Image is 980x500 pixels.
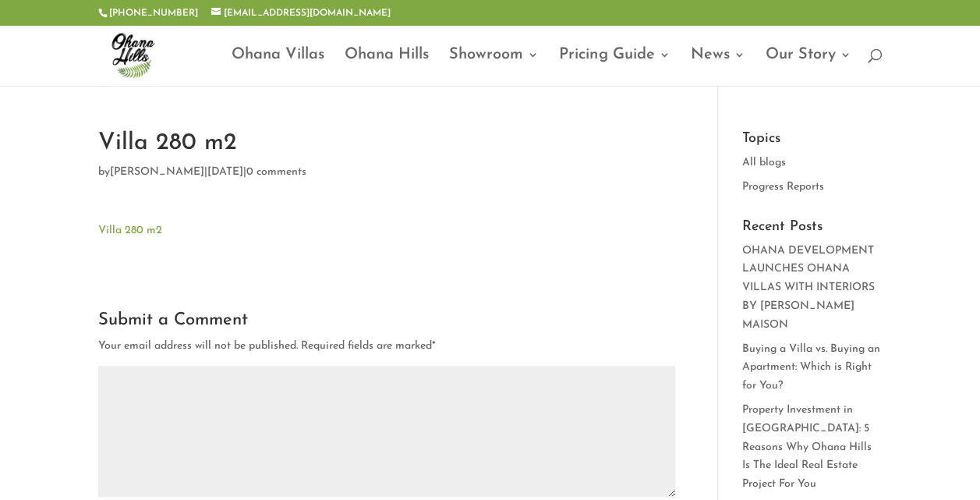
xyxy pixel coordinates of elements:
a: Pricing Guide [559,49,670,86]
a: Ohana Villas [232,49,324,86]
a: [EMAIL_ADDRESS][DOMAIN_NAME] [211,9,391,18]
span: Your email address will not be published. [98,340,298,352]
p: by | | [98,163,675,193]
a: Property Investment in [GEOGRAPHIC_DATA]: 5 Reasons Why Ohana Hills Is The Ideal Real Estate Proj... [741,404,871,490]
a: Ohana Hills [345,49,429,86]
h4: Topics [741,132,882,154]
span: Submit a Comment [98,311,248,329]
a: [PHONE_NUMBER] [109,9,198,18]
a: All blogs [741,157,785,168]
a: Showroom [449,49,539,86]
a: 0 comments [246,166,306,178]
span: [DATE] [207,166,243,178]
h1: Villa 280 m2 [98,132,675,163]
a: Buying a Villa vs. Buying an Apartment: Which is Right for You? [741,343,879,392]
a: Villa 280 m2 [98,225,162,236]
a: Progress Reports [741,181,823,193]
a: Our Story [765,49,851,86]
a: News [690,49,745,86]
img: ohana-hills [101,23,164,86]
h4: Recent Posts [741,220,882,242]
a: OHANA DEVELOPMENT LAUNCHES OHANA VILLAS WITH INTERIORS BY [PERSON_NAME] MAISON [741,245,874,331]
a: [PERSON_NAME] [110,166,204,178]
span: Required fields are marked [301,340,436,352]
